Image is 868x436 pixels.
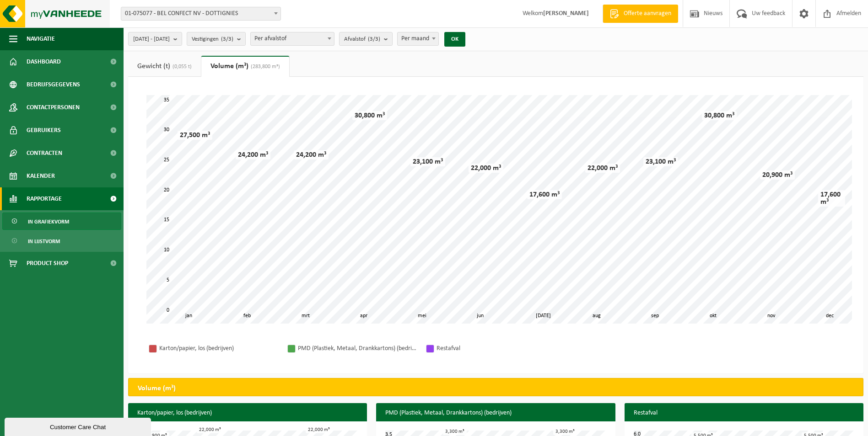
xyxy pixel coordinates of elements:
[344,32,380,46] span: Afvalstof
[27,165,55,187] span: Kalender
[170,64,192,69] span: (0,055 t)
[128,56,201,77] a: Gewicht (t)
[27,252,68,275] span: Product Shop
[28,233,60,250] span: In lijstvorm
[27,73,80,96] span: Bedrijfsgegevens
[133,32,170,46] span: [DATE] - [DATE]
[197,426,223,433] div: 22,000 m³
[128,32,182,46] button: [DATE] - [DATE]
[585,164,620,173] div: 22,000 m³
[376,403,615,423] h3: PMD (Plastiek, Metaal, Drankkartons) (bedrijven)
[221,36,233,42] count: (3/3)
[352,111,387,120] div: 30,800 m³
[298,343,417,354] div: PMD (Plastiek, Metaal, Drankkartons) (bedrijven)
[543,10,589,17] strong: [PERSON_NAME]
[128,403,367,423] h3: Karton/papier, los (bedrijven)
[27,187,62,210] span: Rapportage
[27,27,55,50] span: Navigatie
[28,213,69,230] span: In grafiekvorm
[443,428,467,435] div: 3,300 m³
[250,32,334,46] span: Per afvalstof
[129,378,185,399] h2: Volume (m³)
[444,32,465,47] button: OK
[306,426,332,433] div: 22,000 m³
[5,416,153,436] iframe: chat widget
[121,7,280,20] span: 01-075077 - BEL CONFECT NV - DOTTIGNIES
[339,32,393,46] button: Afvalstof(3/3)
[469,164,503,173] div: 22,000 m³
[121,7,281,21] span: 01-075077 - BEL CONFECT NV - DOTTIGNIES
[818,190,845,207] div: 17,600 m³
[27,50,61,73] span: Dashboard
[603,5,678,23] a: Offerte aanvragen
[159,343,278,354] div: Karton/papier, los (bedrijven)
[187,32,246,46] button: Vestigingen(3/3)
[760,170,795,180] div: 20,900 m³
[27,142,62,165] span: Contracten
[27,119,61,142] span: Gebruikers
[178,131,212,140] div: 27,500 m³
[27,96,80,119] span: Contactpersonen
[236,150,270,160] div: 24,200 m³
[643,157,678,166] div: 23,100 m³
[294,150,329,160] div: 24,200 m³
[397,32,439,46] span: Per maand
[201,56,289,77] a: Volume (m³)
[621,9,674,18] span: Offerte aanvragen
[702,111,737,120] div: 30,800 m³
[410,157,445,166] div: 23,100 m³
[553,428,577,435] div: 3,300 m³
[437,343,555,354] div: Restafval
[2,213,121,230] a: In grafiekvorm
[368,36,380,42] count: (3/3)
[2,232,121,250] a: In lijstvorm
[251,32,334,45] span: Per afvalstof
[625,403,863,423] h3: Restafval
[248,64,280,69] span: (283,800 m³)
[192,32,233,46] span: Vestigingen
[527,190,562,199] div: 17,600 m³
[398,32,438,45] span: Per maand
